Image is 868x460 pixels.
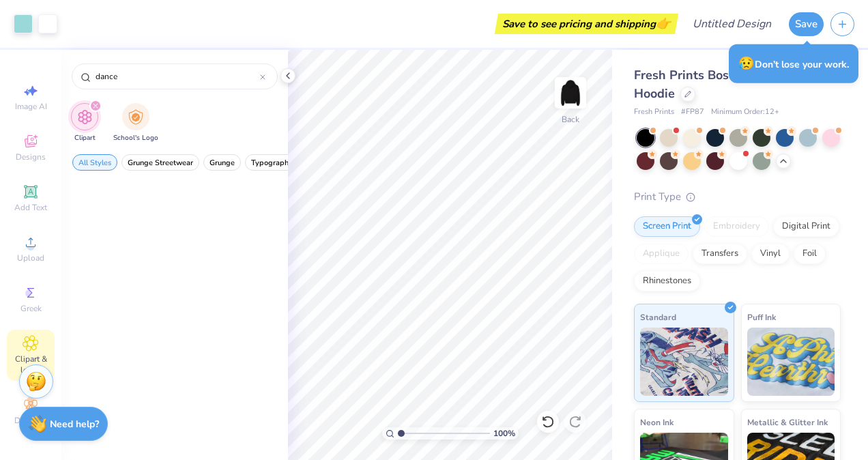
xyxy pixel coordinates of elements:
span: 100 % [493,427,515,440]
span: Clipart & logos [7,354,55,375]
span: Fresh Prints Boston Heavyweight Hoodie [634,67,828,102]
div: Vinyl [751,244,790,264]
input: Try "Stars" [94,70,260,83]
div: Print Type [634,189,841,205]
span: Grunge Streetwear [128,158,193,168]
span: Image AI [15,101,47,112]
span: Standard [640,310,676,324]
div: Rhinestones [634,271,700,291]
div: Foil [794,244,826,264]
div: Transfers [693,244,747,264]
span: Puff Ink [747,310,776,324]
span: Designs [16,152,46,162]
button: Save [789,12,824,36]
img: School's Logo Image [128,109,143,125]
span: Metallic & Glitter Ink [747,415,828,429]
button: filter button [245,154,299,171]
div: filter for Clipart [71,103,98,143]
img: Standard [640,328,728,396]
span: 👉 [656,15,671,31]
img: Back [557,79,584,106]
div: Back [562,113,579,126]
span: Clipart [74,133,96,143]
button: filter button [121,154,199,171]
button: filter button [72,154,117,171]
span: Add Text [14,202,47,213]
span: School's Logo [113,133,158,143]
span: Neon Ink [640,415,674,429]
button: filter button [113,103,158,143]
span: Fresh Prints [634,106,674,118]
span: All Styles [78,158,111,168]
button: filter button [71,103,98,143]
div: Screen Print [634,216,700,237]
span: Grunge [209,158,235,168]
div: Don’t lose your work. [729,44,858,83]
div: Save to see pricing and shipping [498,14,675,34]
span: Greek [20,303,42,314]
button: filter button [203,154,241,171]
span: Minimum Order: 12 + [711,106,779,118]
div: Digital Print [773,216,839,237]
div: Applique [634,244,689,264]
span: Decorate [14,415,47,426]
span: 😥 [738,55,755,72]
div: filter for School's Logo [113,103,158,143]
div: Embroidery [704,216,769,237]
span: Upload [17,253,44,263]
span: # FP87 [681,106,704,118]
span: Typography [251,158,293,168]
img: Clipart Image [77,109,93,125]
strong: Need help? [50,418,99,431]
img: Puff Ink [747,328,835,396]
input: Untitled Design [682,10,782,38]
